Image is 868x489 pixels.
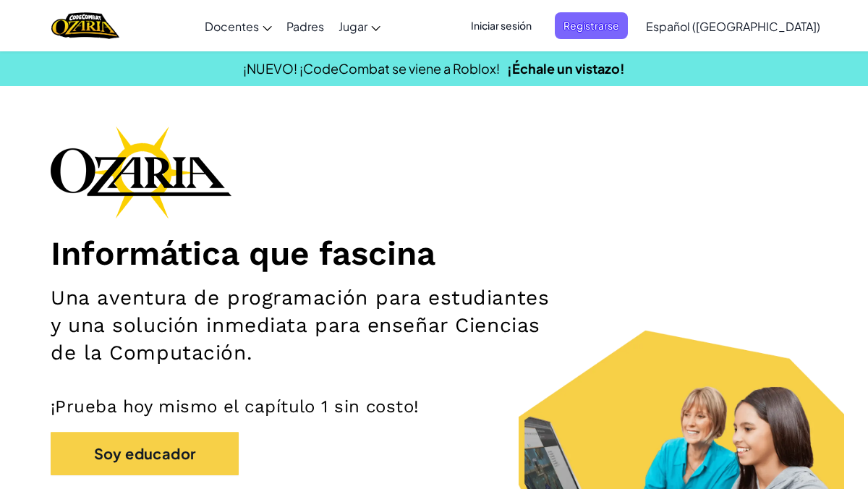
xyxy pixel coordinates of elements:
[462,12,540,39] button: Iniciar sesión
[51,396,817,417] p: ¡Prueba hoy mismo el capítulo 1 sin costo!
[205,19,259,34] span: Docentes
[555,12,628,39] button: Registrarse
[197,7,279,46] a: Docentes
[507,60,625,77] a: ¡Échale un vistazo!
[279,7,331,46] a: Padres
[51,284,564,367] h2: Una aventura de programación para estudiantes y una solución inmediata para enseñar Ciencias de l...
[51,233,817,273] h1: Informática que fascina
[339,19,367,34] span: Jugar
[646,19,820,34] span: Español ([GEOGRAPHIC_DATA])
[51,432,239,475] button: Soy educador
[51,11,119,41] a: Ozaria by CodeCombat logo
[639,7,827,46] a: Español ([GEOGRAPHIC_DATA])
[51,126,231,218] img: Ozaria branding logo
[51,11,119,41] img: Home
[243,60,500,77] span: ¡NUEVO! ¡CodeCombat se viene a Roblox!
[331,7,388,46] a: Jugar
